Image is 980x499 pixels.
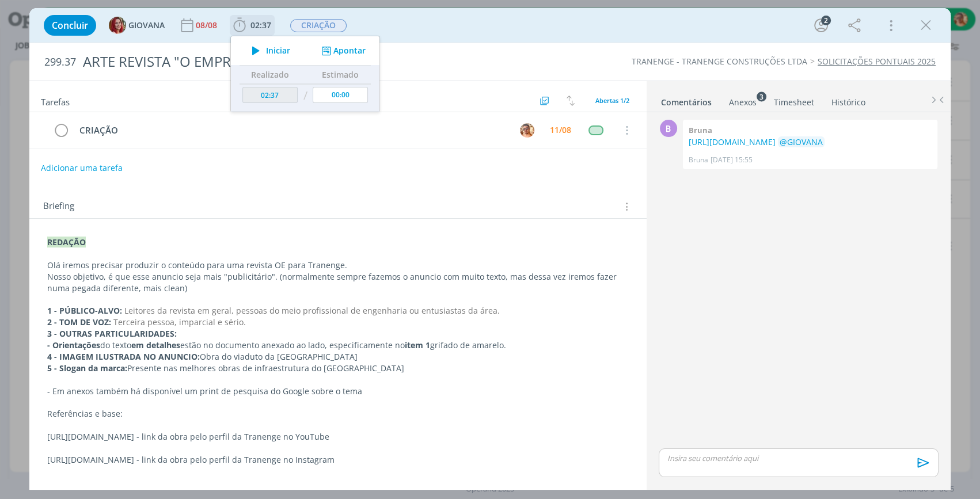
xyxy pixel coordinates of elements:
th: Estimado [310,66,371,84]
button: Apontar [318,45,366,57]
a: Timesheet [773,92,815,108]
button: Adicionar uma tarefa [40,158,123,178]
span: 299.37 [44,56,76,68]
p: Nosso objetivo, é que esse anuncio seja mais "publicitário". (normalmente sempre fazemos o anunci... [47,271,629,294]
button: GGIOVANA [109,17,165,34]
p: [URL][DOMAIN_NAME] - link da obra pelo perfil da Tranenge no Instagram [47,454,629,466]
div: 08/08 [196,21,219,29]
strong: 5 - Slogan da marca: [47,363,127,374]
span: Abertas 1/2 [595,96,629,105]
p: [URL][DOMAIN_NAME] - link da obra pelo perfil da Tranenge no YouTube [47,431,629,443]
span: Leitores da revista em geral, pessoas do meio profissional de engenharia ou entusiastas da área. [124,305,500,316]
button: 02:37 [230,16,274,35]
p: Olá iremos precisar produzir o conteúdo para uma revista OE para Tranenge. [47,260,629,271]
strong: item 1 [405,340,430,351]
img: arrow-down-up.svg [567,96,575,106]
strong: 2 - TOM DE VOZ: [47,317,111,327]
p: do texto estão no documento anexado ao lado, especificamente no grifado de amarelo. [47,340,629,351]
img: G [109,17,126,34]
p: Referências e base: [47,408,629,420]
strong: em detalhes [131,340,180,351]
div: Anexos [729,97,757,108]
a: SOLICITAÇÕES PONTUAIS 2025 [818,56,936,67]
button: V [518,121,535,139]
div: dialog [29,8,951,490]
span: 02:37 [250,20,271,31]
a: Histórico [831,92,866,108]
div: CRIAÇÃO [74,123,509,138]
sup: 3 [757,92,766,101]
p: Obra do viaduto da [GEOGRAPHIC_DATA] [47,351,629,363]
span: GIOVANA [128,21,165,29]
img: V [520,123,534,138]
div: B [660,120,677,137]
ul: 02:37 [230,36,380,112]
strong: - Orientações [47,340,100,351]
a: TRANENGE - TRANENGE CONSTRUÇÕES LTDA [632,56,807,67]
p: Bruna [689,155,708,165]
span: - Em anexos também há disponível um print de pesquisa do Google sobre o tema [47,386,362,397]
button: Concluir [44,15,96,36]
span: CRIAÇÃO [290,19,347,32]
span: [DATE] 15:55 [711,155,753,165]
span: Briefing [43,199,74,214]
span: @GIOVANA [780,136,823,147]
a: Comentários [660,92,712,108]
div: ARTE REVISTA "O EMPREITEIRO" [78,48,560,76]
strong: 3 - OUTRAS PARTICULARIDADES: [47,328,177,339]
strong: 1 - PÚBLICO-ALVO: [47,305,122,316]
strong: 4 - IMAGEM ILUSTRADA NO ANUNCIO: [47,351,200,362]
button: Iniciar [245,43,291,59]
a: [URL][DOMAIN_NAME] [689,136,776,147]
th: Realizado [240,66,301,84]
button: 2 [812,16,830,35]
span: Terceira pessoa, imparcial e sério. [113,317,246,327]
p: Presente nas melhores obras de infraestrutura do [GEOGRAPHIC_DATA] [47,363,629,374]
button: CRIAÇÃO [290,18,347,33]
div: 2 [821,16,831,25]
span: Tarefas [41,94,70,108]
span: Iniciar [266,47,290,55]
div: 11/08 [550,126,571,134]
b: Bruna [689,125,712,135]
td: / [301,84,310,108]
strong: REDAÇÃO [47,237,86,247]
span: Concluir [52,21,88,30]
